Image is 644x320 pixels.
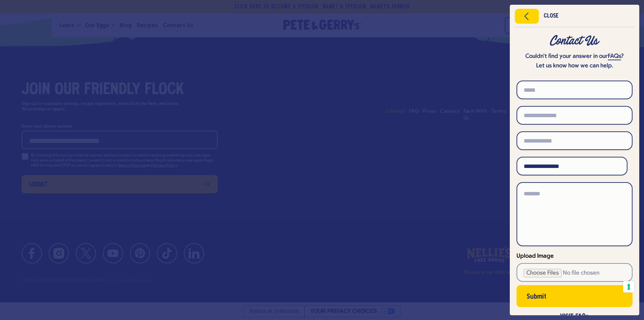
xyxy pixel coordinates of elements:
button: Close menu [515,9,539,24]
div: Close [544,14,558,19]
span: Upload Image [517,253,554,259]
a: FAQs [608,53,621,60]
p: Couldn’t find your answer in our ? [517,52,633,61]
p: Let us know how we can help. [517,61,633,71]
button: Submit [517,285,633,307]
span: Submit [527,295,546,299]
div: Contact Us [517,35,633,47]
button: Your consent preferences for tracking technologies [623,281,635,293]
